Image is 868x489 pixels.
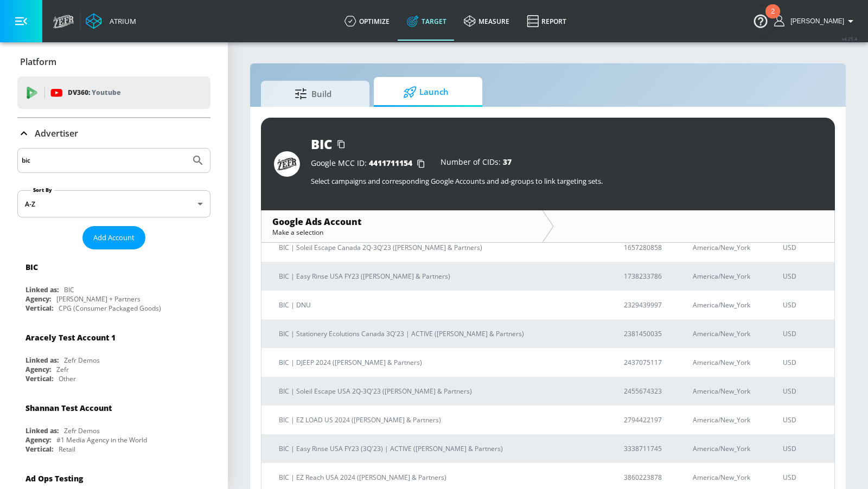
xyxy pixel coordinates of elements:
span: 37 [503,157,512,167]
div: BIC [311,135,333,153]
p: 2794422197 [624,414,667,426]
div: BICLinked as:BICAgency:[PERSON_NAME] + PartnersVertical:CPG (Consumer Packaged Goods) [17,254,210,316]
p: USD [783,385,826,397]
span: v 4.25.4 [842,36,857,42]
p: America/New_York [693,271,757,282]
p: America/New_York [693,443,757,454]
p: USD [783,472,826,483]
p: BIC | Soleil Escape USA 2Q-3Q'23 ([PERSON_NAME] & Partners) [279,385,598,397]
span: Build [272,81,354,107]
div: CPG (Consumer Packaged Goods) [59,304,161,313]
div: Shannan Test AccountLinked as:Zefr DemosAgency:#1 Media Agency in the WorldVertical:Retail [17,395,210,456]
div: BIC [25,262,38,272]
button: Submit Search [186,149,210,172]
button: [PERSON_NAME] [774,15,857,28]
label: Sort By [31,186,54,194]
div: Zefr Demos [64,426,100,435]
p: USD [783,443,826,454]
div: A-Z [17,190,210,217]
div: BIC [64,285,74,294]
div: Number of CIDs: [441,158,512,169]
span: 4411711154 [369,158,412,168]
span: Add Account [93,231,135,244]
span: Launch [385,79,467,105]
div: 2 [771,11,775,25]
div: DV360: Youtube [17,76,210,109]
p: 1657280858 [624,242,667,253]
a: Report [518,2,575,41]
p: 2437075117 [624,357,667,368]
div: Linked as: [25,426,59,435]
p: America/New_York [693,357,757,368]
a: Atrium [86,13,136,29]
p: Select campaigns and corresponding Google Accounts and ad-groups to link targeting sets. [311,176,822,186]
div: Retail [59,445,75,454]
div: Aracely Test Account 1Linked as:Zefr DemosAgency:ZefrVertical:Other [17,324,210,386]
div: Linked as: [25,285,59,294]
div: #1 Media Agency in the World [56,435,147,445]
p: America/New_York [693,414,757,426]
div: Vertical: [25,445,53,454]
div: Google Ads AccountMake a selection [261,210,542,242]
p: BIC | DJEEP 2024 ([PERSON_NAME] & Partners) [279,357,598,368]
a: optimize [336,2,398,41]
div: Agency: [25,294,51,304]
span: login as: anthony.tran@zefr.com [786,17,844,25]
a: measure [455,2,518,41]
p: Youtube [92,87,120,98]
div: Zefr Demos [64,356,100,365]
p: USD [783,328,826,339]
p: BIC | EZ LOAD US 2024 ([PERSON_NAME] & Partners) [279,414,598,426]
p: USD [783,414,826,426]
p: 3860223878 [624,472,667,483]
button: Add Account [82,226,145,249]
div: Vertical: [25,374,53,383]
div: Atrium [105,16,136,26]
p: DV360: [68,87,120,99]
p: America/New_York [693,299,757,311]
div: Google Ads Account [272,216,531,228]
div: Platform [17,47,210,77]
div: Advertiser [17,118,210,149]
p: 2381450035 [624,328,667,339]
p: BIC | DNU [279,299,598,311]
p: BIC | Easy Rinse USA FY23 (3Q'23) | ACTIVE ([PERSON_NAME] & Partners) [279,443,598,454]
p: America/New_York [693,385,757,397]
p: BIC | Easy Rinse USA FY23 ([PERSON_NAME] & Partners) [279,271,598,282]
p: 2329439997 [624,299,667,311]
p: BIC | EZ Reach USA 2024 ([PERSON_NAME] & Partners) [279,472,598,483]
p: USD [783,357,826,368]
p: Platform [20,56,56,68]
p: America/New_York [693,242,757,253]
a: Target [398,2,455,41]
div: Agency: [25,435,51,445]
div: Aracely Test Account 1 [25,332,116,343]
p: America/New_York [693,328,757,339]
p: USD [783,299,826,311]
p: USD [783,271,826,282]
div: Shannan Test Account [25,403,112,413]
p: America/New_York [693,472,757,483]
div: Vertical: [25,304,53,313]
div: Google MCC ID: [311,158,430,169]
p: BIC | Soleil Escape Canada 2Q-3Q'23 ([PERSON_NAME] & Partners) [279,242,598,253]
input: Search by name [22,153,186,168]
p: BIC | Stationery Ecolutions Canada 3Q'23 | ACTIVE ([PERSON_NAME] & Partners) [279,328,598,339]
p: 1738233786 [624,271,667,282]
button: Open Resource Center, 2 new notifications [745,5,776,36]
div: Agency: [25,365,51,374]
div: Linked as: [25,356,59,365]
div: Other [59,374,76,383]
p: Advertiser [35,127,78,139]
div: Make a selection [272,228,531,237]
p: USD [783,242,826,253]
p: 2455674323 [624,385,667,397]
p: 3338711745 [624,443,667,454]
div: [PERSON_NAME] + Partners [56,294,141,304]
div: Zefr [56,365,69,374]
div: Ad Ops Testing [25,473,83,484]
